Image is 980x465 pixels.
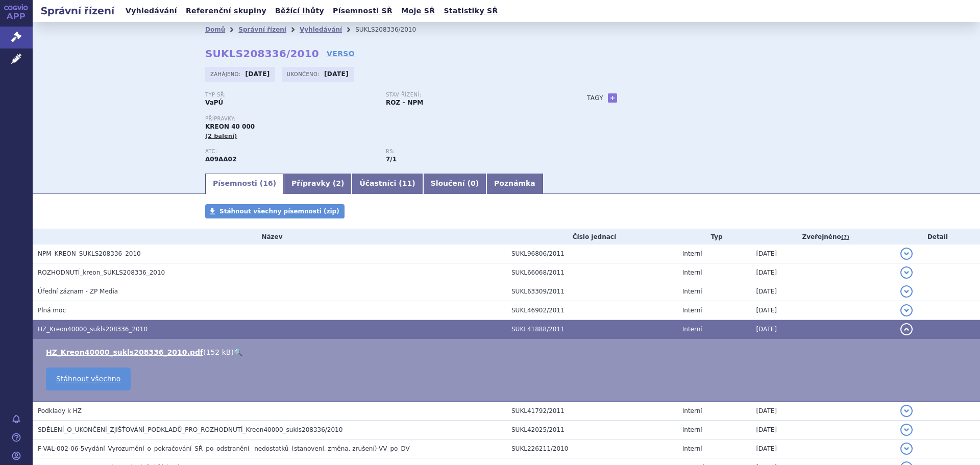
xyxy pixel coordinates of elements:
[355,22,429,37] li: SUKLS208336/2010
[300,26,342,33] a: Vyhledávání
[46,347,970,357] li: ( )
[336,179,341,187] span: 2
[677,229,751,244] th: Typ
[38,426,342,433] span: SDĚLENÍ_O_UKONČENÍ_ZJIŠŤOVÁNÍ_PODKLADŮ_PRO_ROZHODNUTÍ_Kreon40000_sukls208336/2010
[324,70,349,78] strong: [DATE]
[506,263,677,282] td: SUKL66068/2011
[205,26,225,33] a: Domů
[751,421,895,439] td: [DATE]
[205,116,567,122] p: Přípravky:
[751,263,895,282] td: [DATE]
[38,269,165,276] span: ROZHODNUTÍ_kreon_SUKLS208336_2010
[183,4,269,18] a: Referenční skupiny
[246,70,270,78] strong: [DATE]
[440,4,501,18] a: Statistiky SŘ
[330,4,396,18] a: Písemnosti SŘ
[900,424,913,436] button: detail
[423,174,486,194] a: Sloučení (0)
[751,229,895,244] th: Zveřejněno
[841,234,849,241] abbr: (?)
[682,269,702,276] span: Interní
[38,307,66,314] span: Plná moc
[386,99,423,106] strong: ROZ – NPM
[284,174,352,194] a: Přípravky (2)
[205,149,376,155] p: ATC:
[682,307,702,314] span: Interní
[122,4,180,18] a: Vyhledávání
[900,248,913,260] button: detail
[471,179,476,187] span: 0
[352,174,423,194] a: Účastníci (11)
[751,301,895,320] td: [DATE]
[219,208,339,215] span: Stáhnout všechny písemnosti (zip)
[33,4,122,18] h2: Správní řízení
[205,156,236,163] strong: MULTIENZYMOVÉ PŘÍPRAVKY (LIPASA, PROTEASA APOD.)
[238,26,286,33] a: Správní řízení
[506,439,677,458] td: SUKL226211/2010
[234,348,242,356] a: 🔍
[386,92,556,98] p: Stav řízení:
[38,407,82,414] span: Podklady k HZ
[486,174,543,194] a: Poznámka
[900,323,913,335] button: detail
[900,266,913,279] button: detail
[38,288,118,295] span: Úřední záznam - ZP Media
[263,179,273,187] span: 16
[682,445,702,452] span: Interní
[900,405,913,417] button: detail
[900,443,913,455] button: detail
[751,282,895,301] td: [DATE]
[38,445,410,452] span: F-VAL-002-06-5vydání_Vyrozumění_o_pokračování_SŘ_po_odstranění_ nedostatků_(stanovení, změna, zru...
[205,47,319,60] strong: SUKLS208336/2010
[506,229,677,244] th: Číslo jednací
[506,320,677,339] td: SUKL41888/2011
[506,244,677,263] td: SUKL96806/2011
[38,326,148,333] span: HZ_Kreon40000_sukls208336_2010
[506,421,677,439] td: SUKL42025/2011
[506,301,677,320] td: SUKL46902/2011
[900,304,913,316] button: detail
[210,70,242,78] span: Zahájeno:
[205,92,376,98] p: Typ SŘ:
[38,250,141,257] span: NPM_KREON_SUKLS208336_2010
[895,229,980,244] th: Detail
[587,92,603,104] h3: Tagy
[272,4,327,18] a: Běžící lhůty
[402,179,412,187] span: 11
[682,407,702,414] span: Interní
[205,99,223,106] strong: VaPÚ
[751,244,895,263] td: [DATE]
[46,348,203,356] a: HZ_Kreon40000_sukls208336_2010.pdf
[682,250,702,257] span: Interní
[386,156,397,163] strong: multienzymové přípravky, mikronizované lékové formy, p.o.
[682,326,702,333] span: Interní
[287,70,322,78] span: Ukončeno:
[327,48,355,59] a: VERSO
[682,288,702,295] span: Interní
[398,4,438,18] a: Moje SŘ
[751,320,895,339] td: [DATE]
[205,123,255,130] span: KREON 40 000
[506,282,677,301] td: SUKL63309/2011
[46,368,131,390] a: Stáhnout všechno
[751,401,895,421] td: [DATE]
[608,93,617,103] a: +
[205,174,284,194] a: Písemnosti (16)
[33,229,506,244] th: Název
[682,426,702,433] span: Interní
[206,348,231,356] span: 152 kB
[506,401,677,421] td: SUKL41792/2011
[386,149,556,155] p: RS:
[205,133,237,139] span: (2 balení)
[751,439,895,458] td: [DATE]
[205,204,345,218] a: Stáhnout všechny písemnosti (zip)
[900,285,913,298] button: detail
